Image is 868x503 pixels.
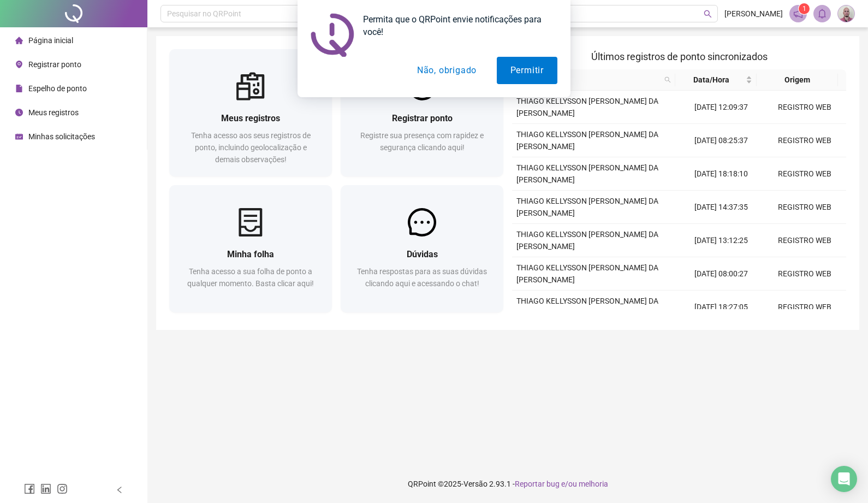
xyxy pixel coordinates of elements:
div: Open Intercom Messenger [831,466,857,492]
span: linkedin [40,483,51,494]
span: Registrar ponto [392,113,453,123]
td: [DATE] 13:12:25 [679,224,763,257]
span: left [116,486,123,494]
td: [DATE] 08:00:27 [679,257,763,291]
a: Minha folhaTenha acesso a sua folha de ponto a qualquer momento. Basta clicar aqui! [169,185,332,312]
span: Minha folha [227,249,274,259]
button: Não, obrigado [403,57,490,84]
img: notification icon [311,13,354,57]
span: THIAGO KELLYSSON [PERSON_NAME] DA [PERSON_NAME] [516,297,658,317]
td: [DATE] 08:25:37 [679,124,763,157]
span: facebook [24,483,35,494]
span: Dúvidas [407,249,438,259]
td: [DATE] 18:18:10 [679,157,763,191]
td: REGISTRO WEB [763,191,846,224]
td: [DATE] 12:09:37 [679,91,763,124]
td: [DATE] 18:27:05 [679,291,763,324]
span: Versão [463,480,487,488]
td: REGISTRO WEB [763,257,846,291]
button: Permitir [497,57,557,84]
span: Meus registros [221,113,280,123]
td: REGISTRO WEB [763,91,846,124]
span: instagram [57,483,68,494]
a: Meus registrosTenha acesso aos seus registros de ponto, incluindo geolocalização e demais observa... [169,49,332,176]
footer: QRPoint © 2025 - 2.93.1 - [147,465,868,503]
span: THIAGO KELLYSSON [PERSON_NAME] DA [PERSON_NAME] [516,163,658,184]
span: Reportar bug e/ou melhoria [515,480,608,488]
span: THIAGO KELLYSSON [PERSON_NAME] DA [PERSON_NAME] [516,197,658,217]
div: Permita que o QRPoint envie notificações para você! [354,13,557,38]
span: Tenha acesso aos seus registros de ponto, incluindo geolocalização e demais observações! [191,131,311,164]
span: THIAGO KELLYSSON [PERSON_NAME] DA [PERSON_NAME] [516,130,658,151]
span: Tenha acesso a sua folha de ponto a qualquer momento. Basta clicar aqui! [187,267,314,288]
td: REGISTRO WEB [763,157,846,191]
td: REGISTRO WEB [763,124,846,157]
span: THIAGO KELLYSSON [PERSON_NAME] DA [PERSON_NAME] [516,230,658,251]
span: THIAGO KELLYSSON [PERSON_NAME] DA [PERSON_NAME] [516,263,658,284]
span: Tenha respostas para as suas dúvidas clicando aqui e acessando o chat! [357,267,487,288]
span: clock-circle [15,109,23,116]
a: Registrar pontoRegistre sua presença com rapidez e segurança clicando aqui! [341,49,503,176]
td: REGISTRO WEB [763,291,846,324]
span: Registre sua presença com rapidez e segurança clicando aqui! [360,131,484,152]
span: Meus registros [28,108,79,117]
td: [DATE] 14:37:35 [679,191,763,224]
span: Minhas solicitações [28,132,95,141]
td: REGISTRO WEB [763,224,846,257]
span: schedule [15,133,23,140]
a: DúvidasTenha respostas para as suas dúvidas clicando aqui e acessando o chat! [341,185,503,312]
